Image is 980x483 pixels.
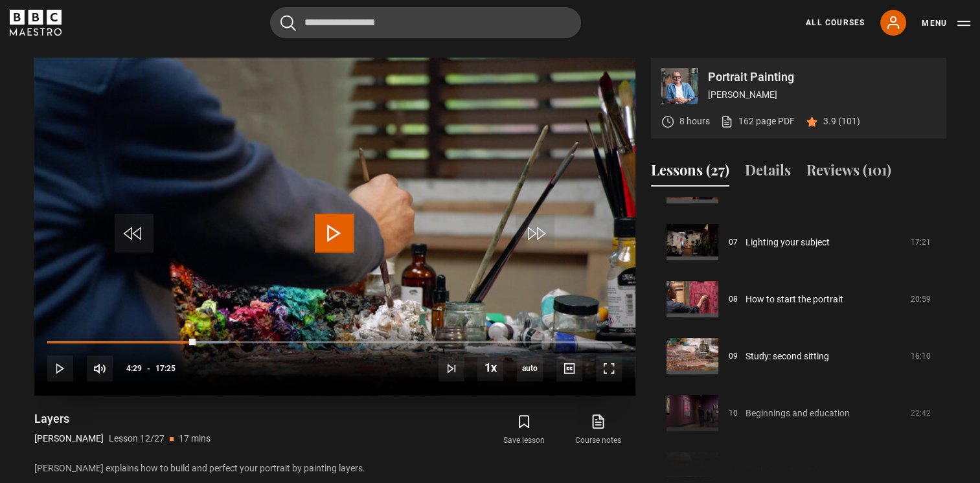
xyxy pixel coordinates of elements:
p: [PERSON_NAME] [708,88,936,102]
button: Playback Rate [477,355,503,381]
p: [PERSON_NAME] [34,432,104,445]
video-js: Video Player [34,58,635,396]
a: How to start the portrait [746,293,843,306]
p: Lesson 12/27 [109,432,165,445]
button: Next Lesson [439,355,464,381]
input: Search [270,7,581,38]
button: Toggle navigation [922,17,970,30]
p: [PERSON_NAME] explains how to build and perfect your portrait by painting layers. [34,462,635,475]
p: Portrait Painting [708,71,936,83]
span: 17:25 [155,357,176,380]
button: Reviews (101) [806,159,891,186]
p: 17 mins [179,432,211,445]
h1: Layers [34,411,211,427]
p: 3.9 (101) [823,115,860,128]
button: Play [47,355,73,381]
span: 4:29 [126,357,142,380]
span: - [147,364,150,373]
button: Details [745,159,791,186]
button: Fullscreen [596,355,622,381]
a: 162 page PDF [720,115,795,128]
p: 8 hours [679,115,710,128]
a: Lighting your subject [746,236,830,249]
button: Mute [87,355,113,381]
a: Study: second sitting [746,350,829,363]
button: Captions [556,355,582,381]
svg: BBC Maestro [10,10,62,36]
span: auto [517,355,543,381]
a: Course notes [561,411,635,449]
a: All Courses [806,17,865,28]
button: Lessons (27) [651,159,729,186]
div: Current quality: 720p [517,355,543,381]
button: Submit the search query [280,15,296,31]
div: Progress Bar [47,341,621,344]
button: Save lesson [487,411,561,449]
